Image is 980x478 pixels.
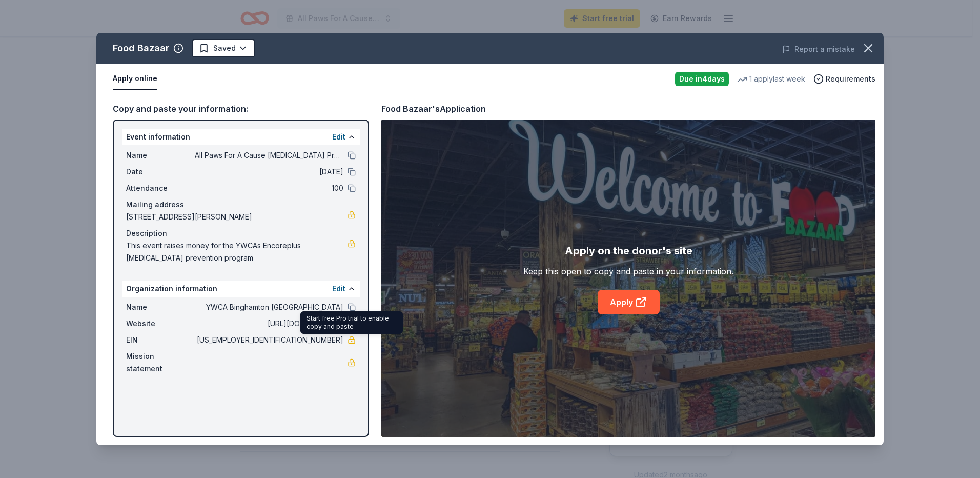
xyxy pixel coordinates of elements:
[598,290,660,314] a: Apply
[195,149,343,162] span: All Paws For A Cause [MEDICAL_DATA] Prevention Dog Walk
[122,281,360,297] div: Organization information
[126,301,195,313] span: Name
[565,243,692,259] div: Apply on the donor's site
[126,240,348,264] span: This event raises money for the YWCAs Encoreplus [MEDICAL_DATA] prevention program
[122,129,360,145] div: Event information
[381,102,486,115] div: Food Bazaar's Application
[195,182,343,194] span: 100
[126,317,195,330] span: Website
[126,350,195,375] span: Mission statement
[213,42,236,54] span: Saved
[113,102,369,115] div: Copy and paste your information:
[332,283,345,295] button: Edit
[195,317,343,330] span: [URL][DOMAIN_NAME]
[126,198,356,211] div: Mailing address
[126,166,195,178] span: Date
[195,166,343,178] span: [DATE]
[826,73,875,85] span: Requirements
[192,39,255,57] button: Saved
[675,72,729,86] div: Due in 4 days
[782,43,855,55] button: Report a mistake
[126,334,195,346] span: EIN
[126,227,356,240] div: Description
[113,68,157,90] button: Apply online
[332,131,345,143] button: Edit
[113,40,169,56] div: Food Bazaar
[195,334,343,346] span: [US_EMPLOYER_IDENTIFICATION_NUMBER]
[737,73,805,85] div: 1 apply last week
[813,73,875,85] button: Requirements
[523,265,733,277] div: Keep this open to copy and paste in your information.
[195,301,343,313] span: YWCA Binghamton [GEOGRAPHIC_DATA]
[126,182,195,194] span: Attendance
[126,149,195,162] span: Name
[300,311,403,334] div: Start free Pro trial to enable copy and paste
[126,211,348,223] span: [STREET_ADDRESS][PERSON_NAME]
